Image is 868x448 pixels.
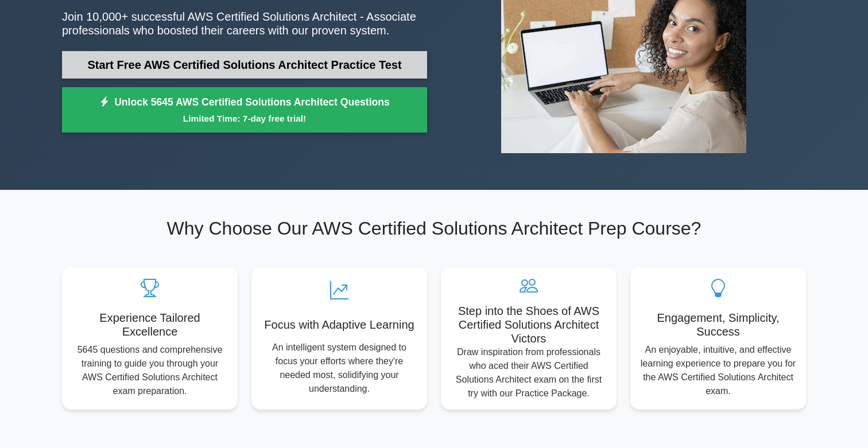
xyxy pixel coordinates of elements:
[640,311,797,338] h5: Engagement, Simplicity, Success
[62,217,806,239] h2: Why Choose Our AWS Certified Solutions Architect Prep Course?
[261,341,418,396] p: An intelligent system designed to focus your efforts where they're needed most, solidifying your ...
[261,318,418,332] h5: Focus with Adaptive Learning
[640,343,797,398] p: An enjoyable, intuitive, and effective learning experience to prepare you for the AWS Certified S...
[62,10,427,37] p: Join 10,000+ successful AWS Certified Solutions Architect - Associate professionals who boosted t...
[450,345,607,400] p: Draw inspiration from professionals who aced their AWS Certified Solutions Architect exam on the ...
[71,343,228,398] p: 5645 questions and comprehensive training to guide you through your AWS Certified Solutions Archi...
[71,311,228,338] h5: Experience Tailored Excellence
[62,87,427,133] a: Unlock 5645 AWS Certified Solutions Architect QuestionsLimited Time: 7-day free trial!
[76,112,413,125] small: Limited Time: 7-day free trial!
[450,304,607,345] h5: Step into the Shoes of AWS Certified Solutions Architect Victors
[62,51,427,79] a: Start Free AWS Certified Solutions Architect Practice Test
